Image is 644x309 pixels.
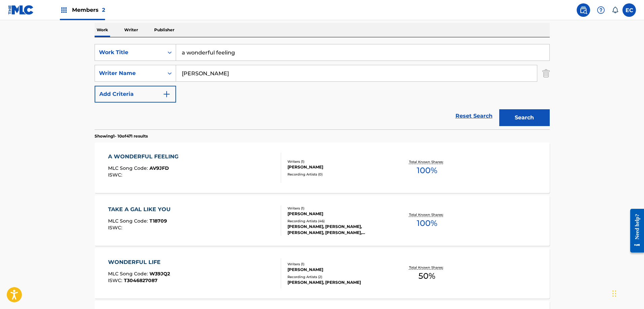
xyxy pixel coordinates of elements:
[102,7,105,13] span: 2
[287,267,389,273] div: [PERSON_NAME]
[108,218,149,224] span: MLC Song Code :
[287,219,389,224] div: Recording Artists ( 46 )
[287,224,389,236] div: [PERSON_NAME], [PERSON_NAME], [PERSON_NAME], [PERSON_NAME], [PERSON_NAME]
[149,165,169,171] span: AV9JFD
[409,212,445,217] p: Total Known Shares:
[594,3,608,17] div: Help
[452,109,496,123] a: Reset Search
[577,3,590,17] a: Public Search
[287,164,389,170] div: [PERSON_NAME]
[122,23,140,37] p: Writer
[287,262,389,267] div: Writers ( 1 )
[287,274,389,279] div: Recording Artists ( 2 )
[499,109,550,126] button: Search
[8,5,34,15] img: MLC Logo
[99,48,160,56] div: Work Title
[287,279,389,285] div: [PERSON_NAME], [PERSON_NAME]
[152,23,176,37] p: Publisher
[95,23,110,37] p: Work
[149,218,167,224] span: T18709
[108,165,149,171] span: MLC Song Code :
[108,277,124,283] span: ISWC :
[612,283,616,304] div: Drag
[418,270,435,282] span: 50 %
[60,6,68,14] img: Top Rightsholders
[610,277,644,309] iframe: Chat Widget
[597,6,605,14] img: help
[95,133,148,139] p: Showing 1 - 10 of 471 results
[287,159,389,164] div: Writers ( 1 )
[287,172,389,177] div: Recording Artists ( 0 )
[612,7,618,13] div: Notifications
[287,206,389,211] div: Writers ( 1 )
[149,271,170,277] span: W39JQ2
[417,217,437,229] span: 100 %
[95,195,550,246] a: TAKE A GAL LIKE YOUMLC Song Code:T18709ISWC:Writers (1)[PERSON_NAME]Recording Artists (46)[PERSON...
[95,248,550,299] a: WONDERFUL LIFEMLC Song Code:W39JQ2ISWC:T3046827087Writers (1)[PERSON_NAME]Recording Artists (2)[P...
[542,65,550,82] img: Delete Criterion
[99,69,160,77] div: Writer Name
[95,86,176,103] button: Add Criteria
[622,3,636,17] div: User Menu
[108,153,182,161] div: A WONDERFUL FEELING
[108,271,149,277] span: MLC Song Code :
[95,44,550,129] form: Search Form
[108,172,124,178] span: ISWC :
[108,225,124,231] span: ISWC :
[108,205,174,214] div: TAKE A GAL LIKE YOU
[579,6,587,14] img: search
[409,159,445,164] p: Total Known Shares:
[95,143,550,193] a: A WONDERFUL FEELINGMLC Song Code:AV9JFDISWC:Writers (1)[PERSON_NAME]Recording Artists (0)Total Kn...
[163,90,171,98] img: 9d2ae6d4665cec9f34b9.svg
[72,6,105,14] span: Members
[287,211,389,217] div: [PERSON_NAME]
[108,258,170,266] div: WONDERFUL LIFE
[409,265,445,270] p: Total Known Shares:
[417,164,437,177] span: 100 %
[124,277,158,283] span: T3046827087
[625,204,644,258] iframe: Resource Center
